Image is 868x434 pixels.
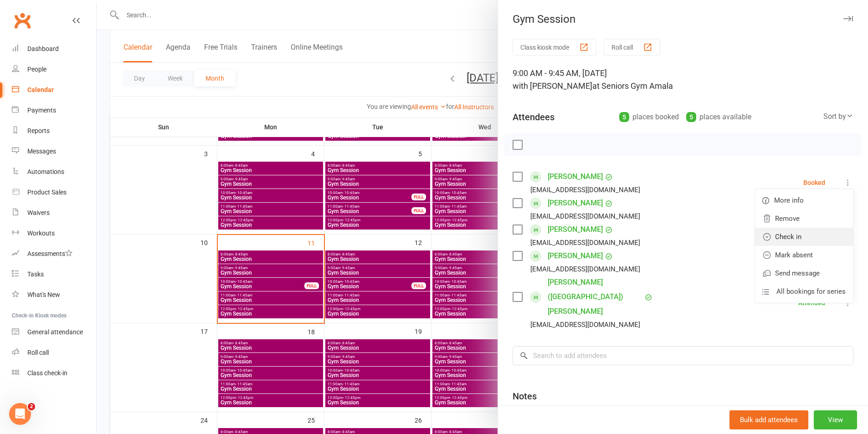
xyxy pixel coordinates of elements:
[12,39,96,59] a: Dashboard
[548,169,603,184] a: [PERSON_NAME]
[27,291,60,298] div: What's New
[27,168,64,175] div: Automations
[11,9,34,32] a: Clubworx
[12,141,96,162] a: Messages
[12,244,96,264] a: Assessments
[27,328,83,336] div: General attendance
[592,81,673,91] span: at Seniors Gym Amala
[513,346,853,365] input: Search to add attendees
[12,363,96,383] a: Class kiosk mode
[12,59,96,80] a: People
[27,209,50,216] div: Waivers
[12,223,96,244] a: Workouts
[498,13,868,26] div: Gym Session
[814,410,857,429] button: View
[12,203,96,223] a: Waivers
[755,209,853,228] a: Remove
[548,222,603,237] a: [PERSON_NAME]
[12,264,96,285] a: Tasks
[12,322,96,342] a: General attendance kiosk mode
[755,228,853,246] a: Check in
[27,349,49,356] div: Roll call
[530,237,640,249] div: [EMAIL_ADDRESS][DOMAIN_NAME]
[12,121,96,141] a: Reports
[513,39,596,56] button: Class kiosk mode
[686,111,751,123] div: places available
[755,246,853,264] a: Mark absent
[28,403,35,410] span: 2
[548,249,603,263] a: [PERSON_NAME]
[755,264,853,282] a: Send message
[27,369,67,377] div: Class check-in
[12,162,96,182] a: Automations
[27,189,67,196] div: Product Sales
[530,319,640,331] div: [EMAIL_ADDRESS][DOMAIN_NAME]
[27,66,46,73] div: People
[530,184,640,196] div: [EMAIL_ADDRESS][DOMAIN_NAME]
[755,191,853,209] a: More info
[729,410,808,429] button: Bulk add attendees
[12,285,96,305] a: What's New
[803,179,825,186] div: Booked
[604,39,660,56] button: Roll call
[27,45,59,52] div: Dashboard
[27,107,56,114] div: Payments
[755,282,853,301] a: All bookings for series
[27,86,54,93] div: Calendar
[27,250,72,257] div: Assessments
[12,100,96,121] a: Payments
[9,403,31,425] iframe: Intercom live chat
[27,127,50,134] div: Reports
[686,112,696,122] div: 5
[513,67,853,92] div: 9:00 AM - 9:45 AM, [DATE]
[548,275,642,319] a: [PERSON_NAME] ([GEOGRAPHIC_DATA]) [PERSON_NAME]
[27,271,44,278] div: Tasks
[823,111,853,123] div: Sort by
[513,81,592,91] span: with [PERSON_NAME]
[513,390,537,403] div: Notes
[12,80,96,100] a: Calendar
[513,111,555,123] div: Attendees
[548,196,603,210] a: [PERSON_NAME]
[12,182,96,203] a: Product Sales
[530,210,640,222] div: [EMAIL_ADDRESS][DOMAIN_NAME]
[619,111,679,123] div: places booked
[27,148,56,155] div: Messages
[798,300,825,306] div: Attended
[619,112,629,122] div: 5
[776,286,846,297] span: All bookings for series
[12,342,96,363] a: Roll call
[27,230,55,237] div: Workouts
[774,195,804,206] span: More info
[530,263,640,275] div: [EMAIL_ADDRESS][DOMAIN_NAME]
